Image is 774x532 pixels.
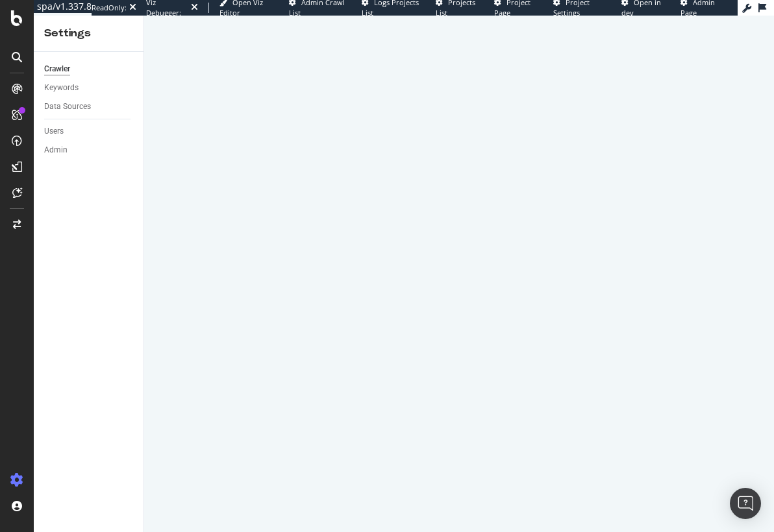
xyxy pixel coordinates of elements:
[44,143,68,157] div: Admin
[44,143,134,157] a: Admin
[44,26,133,41] div: Settings
[44,62,134,76] a: Crawler
[44,100,134,114] a: Data Sources
[730,488,761,519] div: Open Intercom Messenger
[44,62,70,76] div: Crawler
[44,81,134,95] a: Keywords
[44,125,134,138] a: Users
[44,81,79,95] div: Keywords
[44,125,64,138] div: Users
[44,100,91,114] div: Data Sources
[92,3,127,13] div: ReadOnly:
